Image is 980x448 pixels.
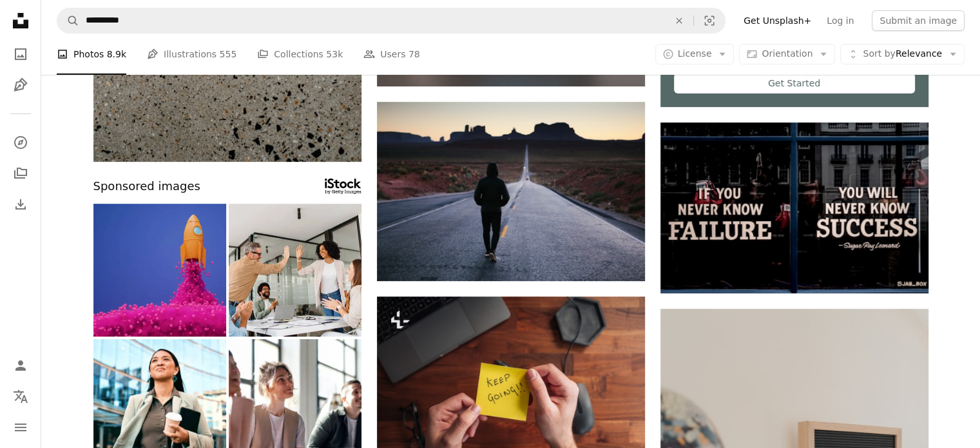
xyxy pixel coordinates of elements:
img: New Ventures Taking Flight [93,204,226,336]
button: Menu [8,414,34,440]
span: Relevance [863,48,942,61]
span: Sponsored images [93,177,200,196]
button: Clear [665,8,693,33]
a: Log in [819,10,861,31]
a: Home — Unsplash [8,8,34,36]
img: text [660,122,928,293]
a: Log in / Sign up [8,353,34,378]
a: a person holding a sticky note with the words keep going written on it [377,380,645,391]
button: Search Unsplash [57,8,79,33]
button: License [655,44,735,64]
a: Get Unsplash+ [736,10,819,31]
button: Visual search [694,8,725,33]
span: License [678,48,712,59]
img: person walking in the center of the road [377,102,645,280]
a: Users 78 [363,34,420,75]
a: Explore [8,130,34,155]
div: Get Started [674,73,915,93]
span: 78 [408,47,420,61]
span: 53k [326,47,343,61]
a: text [660,202,928,213]
a: Collections [8,161,34,186]
button: Sort byRelevance [840,44,965,64]
a: Download History [8,191,34,217]
button: Submit an image [872,10,965,31]
button: Orientation [739,44,835,64]
a: Photos [8,41,34,67]
a: Illustrations [8,72,34,98]
button: Language [8,384,34,409]
a: Illustrations 555 [147,34,236,75]
a: Collections 53k [257,34,343,75]
form: Find visuals sitewide [57,8,725,34]
span: 555 [220,47,237,61]
a: person walking in the center of the road [377,186,645,197]
img: A diverse group of professionals in a modern office celebrates success with a high-five [229,204,361,336]
span: Orientation [762,48,812,59]
span: Sort by [863,48,895,59]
